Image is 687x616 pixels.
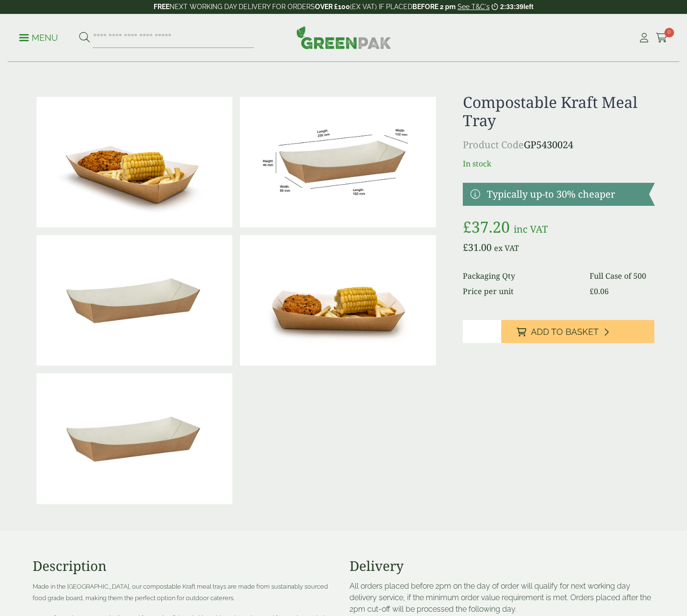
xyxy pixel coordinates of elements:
[350,580,655,615] p: All orders placed before 2pm on the day of order will qualify for next working day delivery servi...
[664,28,674,37] span: 0
[463,285,578,297] dt: Price per unit
[494,243,519,253] span: ex VAT
[523,3,533,11] span: left
[458,3,490,11] a: See T&C's
[590,286,609,296] bdi: 0.06
[296,26,391,49] img: GreenPak Supplies
[531,327,599,337] span: Add to Basket
[33,558,338,574] h3: Description
[638,33,650,43] i: My Account
[36,97,232,227] img: IMG_5658
[463,158,654,169] p: In stock
[590,286,594,296] span: £
[463,241,468,254] span: £
[315,3,350,11] strong: OVER £100
[240,97,436,227] img: MealTray_standard
[463,93,654,130] h1: Compostable Kraft Meal Tray
[154,3,169,11] strong: FREE
[656,33,668,43] i: Cart
[656,31,668,45] a: 0
[19,32,58,42] a: Menu
[463,216,471,237] span: £
[463,270,578,282] dt: Packaging Qty
[33,583,328,602] span: Made in the [GEOGRAPHIC_DATA], our compostable Kraft meal trays are made from sustainably sourced...
[36,373,232,504] img: Compostable Kraft Meal Tray Full Case Of 0
[350,558,655,574] h3: Delivery
[463,241,492,254] bdi: 31.00
[412,3,456,11] strong: BEFORE 2 pm
[463,138,654,152] p: GP5430024
[19,32,58,44] p: Menu
[463,216,510,237] bdi: 37.20
[240,235,436,366] img: IMG_5659
[500,3,523,11] span: 2:33:39
[590,270,655,282] dd: Full Case of 500
[514,223,548,236] span: inc VAT
[501,320,654,343] button: Add to Basket
[36,235,232,366] img: Compostable Kraft Meal Tray 0
[463,138,524,151] span: Product Code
